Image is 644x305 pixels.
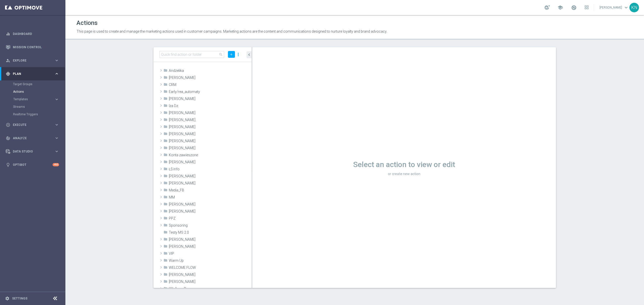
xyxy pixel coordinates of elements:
[169,167,252,171] span: &#x141;&#x15A; info
[13,98,49,101] span: Templates
[6,32,10,36] i: equalizer
[169,195,252,199] span: MM
[164,160,168,166] i: folder
[169,273,252,277] span: Wojtek M.
[169,181,252,185] span: Maria M.
[164,258,168,264] i: folder
[6,40,59,54] div: Mission Control
[6,27,59,40] div: Dashboard
[169,202,252,207] span: Patryk P.
[247,52,252,57] i: chevron_left
[169,266,252,270] span: WELCOME FLOW
[169,216,252,221] span: PPZ
[13,59,54,62] span: Explore
[164,216,168,222] i: folder
[54,58,59,63] i: keyboard_arrow_right
[13,40,59,54] a: Mission Control
[169,237,252,242] span: Tomasz K
[169,69,252,73] span: And&#x17C;elika
[169,209,252,214] span: Piotr G.
[169,153,252,157] span: Konta zawieszone
[164,132,168,137] i: folder
[164,286,168,292] i: folder
[164,68,168,74] i: folder
[13,80,65,88] div: Target Groups
[229,53,233,56] i: add
[6,136,59,140] button: track_changes Analyze keyboard_arrow_right
[13,98,54,101] div: Templates
[54,149,59,154] i: keyboard_arrow_right
[219,53,223,57] span: search
[169,139,252,143] span: Kasia K.
[13,150,54,153] span: Data Studio
[623,5,629,10] span: keyboard_arrow_down
[169,146,252,150] span: Kinga W.
[164,174,168,180] i: folder
[169,188,252,192] span: Media_FB
[13,123,54,126] span: Execute
[252,172,556,176] h3: or create new action
[13,27,59,40] a: Dashboard
[54,97,59,102] i: keyboard_arrow_right
[247,51,252,58] button: chevron_left
[169,160,252,164] span: Krystian P.
[169,118,252,122] span: Kamil Ku.
[164,96,168,102] i: folder
[5,296,10,301] i: settings
[6,136,10,140] i: track_changes
[169,230,252,235] span: Testy MS 2.0
[6,59,59,63] button: person_search Explore keyboard_arrow_right
[164,244,168,250] i: folder
[13,103,65,111] div: Streams
[13,105,52,109] a: Streams
[169,111,252,115] span: Justyna B.
[228,51,235,58] button: add
[6,72,59,76] button: gps_fixed Plan keyboard_arrow_right
[164,202,168,208] i: folder
[13,88,65,95] div: Actions
[6,58,10,63] i: person_search
[13,137,54,140] span: Analyze
[169,223,252,228] span: Sponsoring
[169,259,252,263] span: Warm Up
[54,122,59,127] i: keyboard_arrow_right
[6,123,10,127] i: play_circle_outline
[6,163,59,167] button: lightbulb Optibot +10
[54,71,59,76] i: keyboard_arrow_right
[6,123,59,127] div: play_circle_outline Execute keyboard_arrow_right
[169,125,252,129] span: Kamil N.
[13,95,65,103] div: Templates
[54,136,59,140] i: keyboard_arrow_right
[164,167,168,173] i: folder
[236,51,241,58] i: more_vert
[6,45,59,49] button: Mission Control
[164,237,168,243] i: folder
[6,149,54,154] div: Data Studio
[6,149,59,154] div: Data Studio keyboard_arrow_right
[13,158,53,171] a: Optibot
[6,58,54,63] div: Explore
[252,160,556,169] h1: Select an action to view or edit
[629,3,639,12] div: KN
[6,72,54,76] div: Plan
[76,19,98,27] h1: Actions
[164,272,168,278] i: folder
[169,244,252,249] span: Tomek R.
[13,97,59,101] div: Templates keyboard_arrow_right
[159,51,224,58] input: Quick find action or folder
[164,75,168,81] i: folder
[164,146,168,151] i: folder
[169,280,252,284] span: Wojtek W.
[164,251,168,257] i: folder
[164,82,168,88] i: folder
[164,223,168,229] i: folder
[13,90,52,94] a: Actions
[76,29,445,34] p: This page is used to create and manage the marketing actions used in customer campaigns. Marketin...
[6,32,59,36] button: equalizer Dashboard
[6,123,54,127] div: Execute
[53,163,59,166] div: +10
[169,132,252,136] span: Kamil R.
